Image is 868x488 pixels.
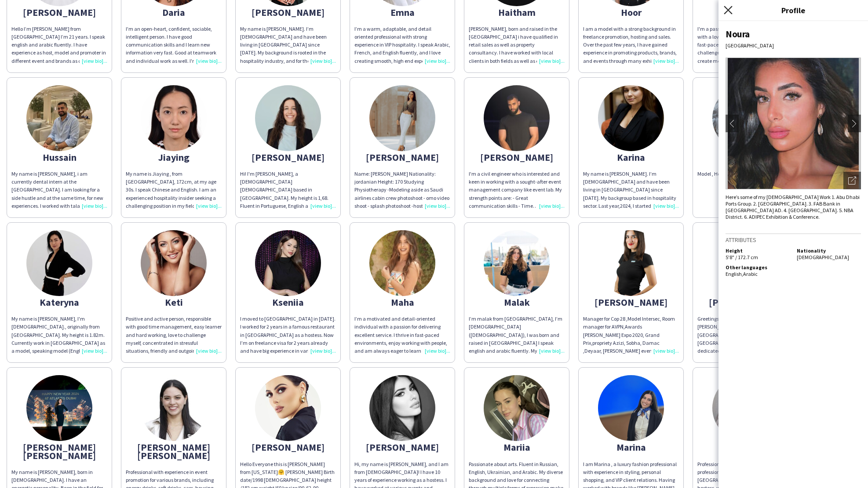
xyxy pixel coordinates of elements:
[354,298,450,306] div: Maha
[240,170,336,210] div: Hi! I'm [PERSON_NAME], a [DEMOGRAPHIC_DATA] [DEMOGRAPHIC_DATA] based in [GEOGRAPHIC_DATA]. My hei...
[26,85,92,151] img: thumb-66f50a601efff.jpeg
[583,8,679,16] div: Hoor
[797,254,849,260] span: [DEMOGRAPHIC_DATA]
[843,172,861,189] div: Open photos pop-in
[718,4,868,16] h3: Profile
[26,230,92,296] img: thumb-65f9349a1c966.jpeg
[126,443,222,459] div: [PERSON_NAME] [PERSON_NAME]
[743,271,758,277] span: Arabic
[354,443,450,451] div: [PERSON_NAME]
[469,8,565,16] div: Haitham
[697,25,793,65] div: I'm a passionate and driven individual with a love for event planning. I thrive in fast-paced env...
[11,298,107,306] div: Kateryna
[141,230,207,296] img: thumb-645152d606bba.jpg
[469,170,565,210] div: I'm a civil engineer who is interested and keen in working with a sought-after event management c...
[726,264,790,271] h5: Other languages
[583,298,679,306] div: [PERSON_NAME]
[369,230,435,296] img: thumb-67d73f9e1acf2.jpeg
[240,315,336,355] div: I moved to [GEOGRAPHIC_DATA] in [DATE]. I worked for 2 years in a famous restaurant in [GEOGRAPHI...
[583,443,679,451] div: Marina
[126,8,222,16] div: Daria
[726,194,861,220] div: Here’s some of my [DEMOGRAPHIC_DATA] Work 1. Abu Dhabi Ports Group. 2. [GEOGRAPHIC_DATA]. 3. FAB ...
[11,25,107,65] div: Hello I’m [PERSON_NAME] from [GEOGRAPHIC_DATA] I’m 21 years. I speak english and arabic fluently....
[583,170,679,210] div: My name is [PERSON_NAME]. I’m [DEMOGRAPHIC_DATA] and have been living in [GEOGRAPHIC_DATA] since ...
[354,153,450,161] div: [PERSON_NAME]
[583,315,679,355] div: Manager for Cop 28 ,Model Intersec, Room manager for AVPN,Awards [PERSON_NAME] Expo 2020, Grand P...
[354,315,450,355] div: I’m a motivated and detail-oriented individual with a passion for delivering excellent service. I...
[697,170,793,178] div: Model , Hostess
[11,443,107,459] div: [PERSON_NAME] [PERSON_NAME]
[126,298,222,306] div: Keti
[726,254,758,260] span: 5'8" / 172.7 cm
[726,42,861,49] div: [GEOGRAPHIC_DATA]
[484,85,550,151] img: thumb-68888f4fc11e1.jpg
[26,375,92,441] img: thumb-0faef8f3-bf5e-4610-853a-29186b189f27.jpg
[469,25,565,65] div: [PERSON_NAME], born and raised in the [GEOGRAPHIC_DATA] i have qualified in retail sales as well ...
[697,298,793,306] div: [PERSON_NAME]
[712,375,778,441] img: thumb-6743061d93c9a.jpeg
[255,230,321,296] img: thumb-671f536a5562f.jpeg
[469,153,565,161] div: [PERSON_NAME]
[240,25,336,65] div: My name is [PERSON_NAME]. I’m [DEMOGRAPHIC_DATA] and have been living in [GEOGRAPHIC_DATA] since ...
[583,153,679,161] div: Karina
[255,375,321,441] img: thumb-b306182b-ecd6-4290-97aa-4389b2fe93f2.jpg
[126,25,222,65] div: I'm an open-heart, confident, sociable, intelligent person. I have good communication skills and ...
[598,230,664,296] img: thumb-c2d92c37-3673-4e5a-a04b-32ef659fe7b0.png
[11,153,107,161] div: Hussain
[697,8,793,16] div: Hussain
[726,236,861,244] h3: Attributes
[369,375,435,441] img: thumb-6716e6a5399be.jpg
[469,443,565,451] div: Mariia
[583,25,679,65] div: I am a model with a strong background in freelance promotion, hosting and sales. Over the past fe...
[726,271,743,277] span: English ,
[697,153,793,161] div: Kateryna
[369,85,435,151] img: thumb-ed099fa7-420b-4e7e-a244-c78868f51d91.jpg
[469,315,565,355] div: I’m malak from [GEOGRAPHIC_DATA], I’m [DEMOGRAPHIC_DATA] ([DEMOGRAPHIC_DATA]), I was born and rai...
[726,58,861,189] img: Crew avatar or photo
[354,170,450,210] div: Name: [PERSON_NAME] Nationality: jordanian Height: 170 Studying Physiotherapy -Modeling aside as ...
[484,230,550,296] img: thumb-678fa5b065b53.jpeg
[126,315,222,355] div: Positive and active person, responsible with good time management, easy learner and hard working,...
[697,315,793,355] div: Greetings everyone, my name is [PERSON_NAME] and I’m from [GEOGRAPHIC_DATA]. I have worked in [GE...
[240,298,336,306] div: Kseniia
[11,315,107,355] div: My name is [PERSON_NAME], I'm [DEMOGRAPHIC_DATA]., originally from [GEOGRAPHIC_DATA]. My height i...
[11,170,107,210] div: My name is [PERSON_NAME], i am currently dental intern at the [GEOGRAPHIC_DATA]. I am looking for...
[484,375,550,441] img: thumb-e1168214-0d1b-466e-aa0b-88eb73a91e3f.jpg
[240,8,336,16] div: [PERSON_NAME]
[240,153,336,161] div: [PERSON_NAME]
[354,25,450,65] div: I’m a warm, adaptable, and detail oriented professional with strong experience in VIP hospitality...
[126,153,222,161] div: Jiaying
[712,85,778,151] img: thumb-66cc71dfbe89f.jpeg
[726,28,861,40] div: Noura
[126,170,222,210] div: My name is Jiaying , from [GEOGRAPHIC_DATA], 172cm, at my age 30s. I speak Chinese and English. I...
[11,8,107,16] div: [PERSON_NAME]
[598,85,664,151] img: thumb-6740cfd00f22a.jpeg
[141,375,207,441] img: thumb-66b0ada171ffb.jpeg
[726,247,790,254] h5: Height
[712,230,778,296] img: thumb-66b4a4c9a815c.jpeg
[797,247,861,254] h5: Nationality
[255,85,321,151] img: thumb-680b71211acd9.jpg
[469,298,565,306] div: Malak
[240,443,336,451] div: [PERSON_NAME]
[354,8,450,16] div: Emna
[598,375,664,441] img: thumb-837bafad-d61c-4be5-9b13-d133c1307f7c.jpg
[141,85,207,151] img: thumb-662e93c742f00.jpeg
[697,443,793,451] div: Mayara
